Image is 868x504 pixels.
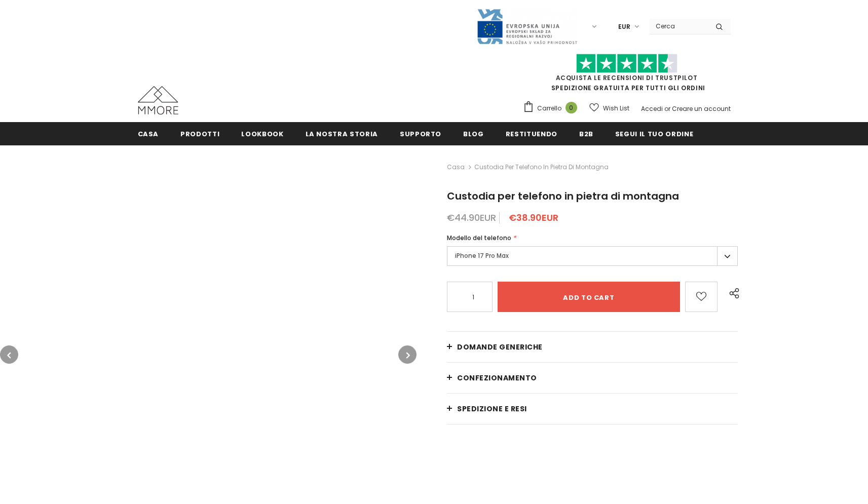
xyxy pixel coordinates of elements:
a: Segui il tuo ordine [615,122,693,145]
span: Custodia per telefono in pietra di montagna [447,189,679,203]
a: Blog [463,122,484,145]
a: Domande generiche [447,332,738,362]
span: Carrello [537,103,561,113]
span: Wish List [603,103,629,113]
span: B2B [579,129,593,139]
span: Domande generiche [457,342,543,352]
span: Prodotti [180,129,219,139]
a: Spedizione e resi [447,394,738,424]
a: Carrello 0 [523,101,582,116]
a: Casa [447,161,465,173]
input: Add to cart [498,282,680,312]
a: CONFEZIONAMENTO [447,363,738,393]
label: iPhone 17 Pro Max [447,246,738,266]
span: Lookbook [241,129,283,139]
img: Casi MMORE [138,86,178,114]
a: Accedi [641,104,663,113]
a: supporto [400,122,441,145]
a: Acquista le recensioni di TrustPilot [556,73,698,82]
a: Prodotti [180,122,219,145]
span: CONFEZIONAMENTO [457,373,537,383]
span: Restituendo [506,129,557,139]
a: Restituendo [506,122,557,145]
span: EUR [618,22,630,32]
a: B2B [579,122,593,145]
img: Javni Razpis [476,8,578,45]
img: Fidati di Pilot Stars [576,54,677,73]
a: Javni Razpis [476,22,578,30]
span: €44.90EUR [447,211,496,224]
span: Modello del telefono [447,234,511,242]
span: Spedizione e resi [457,404,527,414]
a: Lookbook [241,122,283,145]
span: Custodia per telefono in pietra di montagna [474,161,609,173]
span: SPEDIZIONE GRATUITA PER TUTTI GLI ORDINI [523,58,731,92]
span: Segui il tuo ordine [615,129,693,139]
input: Search Site [650,19,708,33]
span: €38.90EUR [509,211,558,224]
span: La nostra storia [306,129,378,139]
span: or [664,104,670,113]
a: Wish List [589,99,629,117]
span: Casa [138,129,159,139]
span: supporto [400,129,441,139]
a: Creare un account [672,104,731,113]
span: Blog [463,129,484,139]
a: La nostra storia [306,122,378,145]
span: 0 [565,102,577,113]
a: Casa [138,122,159,145]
